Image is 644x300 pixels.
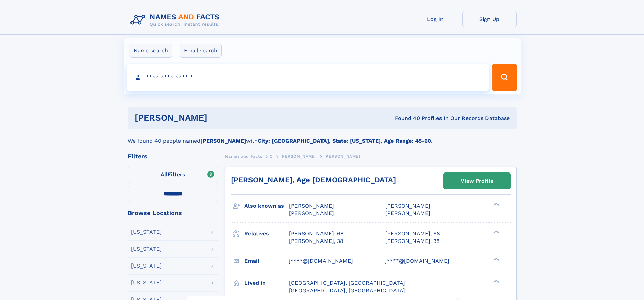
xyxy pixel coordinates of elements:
[131,229,162,235] div: [US_STATE]
[289,287,405,294] span: [GEOGRAPHIC_DATA], [GEOGRAPHIC_DATA]
[131,263,162,269] div: [US_STATE]
[492,279,500,283] div: ❯
[200,138,246,144] b: [PERSON_NAME]
[289,210,334,216] span: [PERSON_NAME]
[461,173,493,189] div: View Profile
[244,228,289,239] h3: Relatives
[385,230,440,237] a: [PERSON_NAME], 68
[270,152,273,160] a: C
[492,257,500,261] div: ❯
[128,153,218,159] div: Filters
[444,173,510,189] a: View Profile
[244,277,289,289] h3: Lived in
[128,129,517,145] div: We found 40 people named with .
[129,44,172,58] label: Name search
[128,167,218,183] label: Filters
[244,200,289,212] h3: Also known as
[385,210,430,216] span: [PERSON_NAME]
[289,203,334,209] span: [PERSON_NAME]
[385,203,430,209] span: [PERSON_NAME]
[180,44,222,58] label: Email search
[324,154,360,159] span: [PERSON_NAME]
[270,154,273,159] span: C
[492,64,517,91] button: Search Button
[289,280,405,286] span: [GEOGRAPHIC_DATA], [GEOGRAPHIC_DATA]
[462,11,517,27] a: Sign Up
[131,246,162,252] div: [US_STATE]
[161,171,168,178] span: All
[408,11,462,27] a: Log In
[385,237,440,245] a: [PERSON_NAME], 38
[280,154,316,159] span: [PERSON_NAME]
[244,255,289,267] h3: Email
[289,230,344,237] a: [PERSON_NAME], 68
[135,114,301,122] h1: [PERSON_NAME]
[492,202,500,207] div: ❯
[231,176,396,184] a: [PERSON_NAME], Age [DEMOGRAPHIC_DATA]
[289,237,343,245] a: [PERSON_NAME], 38
[280,152,316,160] a: [PERSON_NAME]
[131,280,162,285] div: [US_STATE]
[301,115,510,122] div: Found 40 Profiles In Our Records Database
[127,64,489,91] input: search input
[128,11,225,29] img: Logo Names and Facts
[128,210,218,216] div: Browse Locations
[258,138,431,144] b: City: [GEOGRAPHIC_DATA], State: [US_STATE], Age Range: 45-60
[225,152,262,160] a: Names and Facts
[492,230,500,234] div: ❯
